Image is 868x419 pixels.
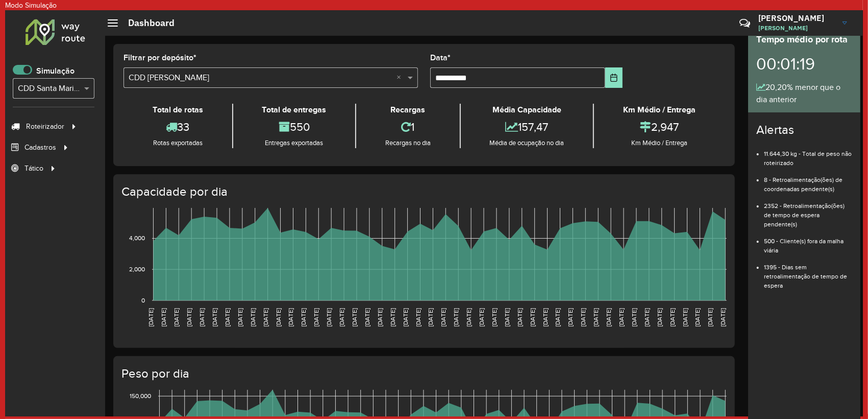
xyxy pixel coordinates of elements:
[592,308,599,327] text: [DATE]
[377,308,383,327] text: [DATE]
[396,72,405,84] span: Clear all
[121,366,725,381] h4: Peso por dia
[173,308,180,327] text: [DATE]
[478,308,485,327] text: [DATE]
[5,158,59,178] a: Tático
[618,308,625,327] text: [DATE]
[121,184,725,199] h4: Capacidade por dia
[605,308,612,327] text: [DATE]
[24,163,43,174] span: Tático
[364,308,370,327] text: [DATE]
[597,138,722,148] div: Km Médio / Entrega
[669,308,676,327] text: [DATE]
[758,13,835,23] h3: [PERSON_NAME]
[440,308,447,327] text: [DATE]
[758,24,835,33] span: [PERSON_NAME]
[597,116,722,138] div: 2,947
[567,308,574,327] text: [DATE]
[236,116,353,138] div: 550
[491,308,498,327] text: [DATE]
[542,308,549,327] text: [DATE]
[463,104,591,116] div: Média Capacidade
[351,308,358,327] text: [DATE]
[359,116,457,138] div: 1
[129,266,145,272] text: 2,000
[695,308,701,327] text: [DATE]
[237,308,243,327] text: [DATE]
[338,308,345,327] text: [DATE]
[26,121,64,132] span: Roteirizador
[463,138,591,148] div: Média de ocupação no dia
[656,308,663,327] text: [DATE]
[430,52,451,64] label: Data
[764,194,852,229] li: 2352 - Retroalimentação(ões) de tempo de espera pendente(s)
[250,308,256,327] text: [DATE]
[13,78,94,99] ng-select: CDD Santa Maria - Teste Algoritmo PyVRP
[756,33,852,46] div: Tempo médio por rota
[123,52,196,64] label: Filtrar por depósito
[463,116,591,138] div: 157,47
[147,308,154,327] text: [DATE]
[453,308,459,327] text: [DATE]
[36,65,75,77] label: Simulação
[756,123,852,137] h4: Alertas
[734,12,756,34] a: Contato Rápido
[160,308,167,327] text: [DATE]
[236,104,353,116] div: Total de entregas
[415,308,421,327] text: [DATE]
[141,297,145,304] text: 0
[428,308,434,327] text: [DATE]
[597,104,722,116] div: Km Médio / Entrega
[199,308,205,327] text: [DATE]
[720,308,727,327] text: [DATE]
[758,10,855,36] a: [PERSON_NAME][PERSON_NAME]
[24,142,56,153] span: Cadastros
[288,308,294,327] text: [DATE]
[707,308,714,327] text: [DATE]
[129,235,145,242] text: 4,000
[529,308,536,327] text: [DATE]
[359,104,457,116] div: Recargas
[631,308,637,327] text: [DATE]
[126,116,230,138] div: 33
[465,308,472,327] text: [DATE]
[756,46,852,81] div: 00:01:19
[389,308,396,327] text: [DATE]
[186,308,192,327] text: [DATE]
[504,308,510,327] text: [DATE]
[580,308,586,327] text: [DATE]
[126,138,230,148] div: Rotas exportadas
[326,308,332,327] text: [DATE]
[756,81,852,106] div: 20,20% menor que o dia anterior
[224,308,231,327] text: [DATE]
[275,308,282,327] text: [DATE]
[236,138,353,148] div: Entregas exportadas
[300,308,307,327] text: [DATE]
[605,67,623,88] button: Choose Date
[5,137,71,157] a: Cadastros
[118,17,175,29] h2: Dashboard
[359,138,457,148] div: Recargas no dia
[402,308,409,327] text: [DATE]
[313,308,319,327] text: [DATE]
[516,308,523,327] text: [DATE]
[555,308,561,327] text: [DATE]
[126,104,230,116] div: Total de rotas
[643,308,650,327] text: [DATE]
[764,255,852,290] li: 1395 - Dias sem retroalimentação de tempo de espera
[130,392,151,399] text: 150,000
[764,142,852,168] li: 11.644,30 kg - Total de peso não roteirizado
[764,168,852,194] li: 8 - Retroalimentação(ões) de coordenadas pendente(s)
[211,308,218,327] text: [DATE]
[764,229,852,255] li: 500 - Cliente(s) fora da malha viária
[262,308,269,327] text: [DATE]
[682,308,688,327] text: [DATE]
[5,116,80,136] a: Roteirizador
